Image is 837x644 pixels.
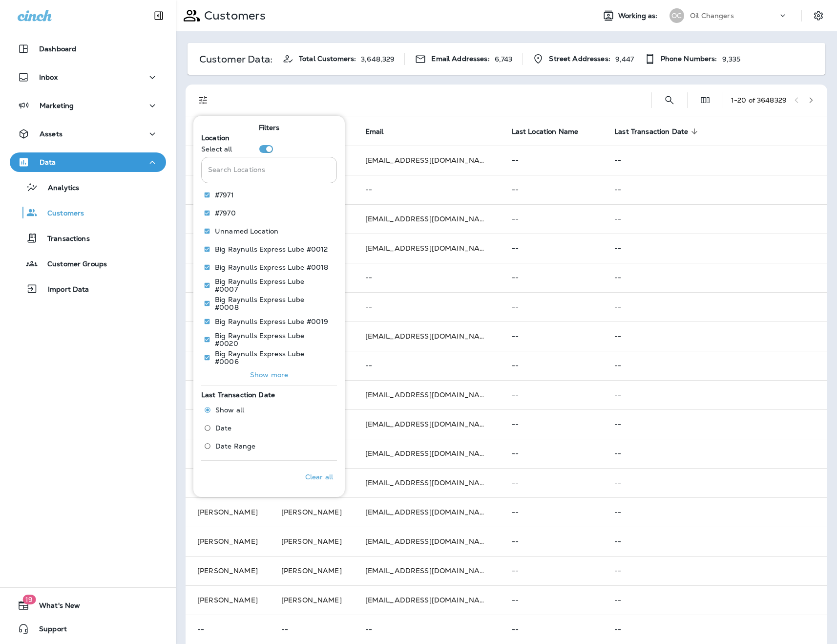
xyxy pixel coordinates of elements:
[614,450,816,457] p: --
[186,556,270,585] td: [PERSON_NAME]
[354,585,500,615] td: [EMAIL_ADDRESS][DOMAIN_NAME]
[186,204,270,234] td: Lachel
[10,39,166,59] button: Dashboard
[10,279,166,299] button: Import Data
[270,527,354,556] td: [PERSON_NAME]
[199,55,272,63] p: Customer Data:
[365,128,384,136] span: Email
[354,556,500,585] td: [EMAIL_ADDRESS][DOMAIN_NAME]
[365,127,397,136] span: Email
[29,625,67,637] span: Support
[40,102,74,109] p: Marketing
[614,567,816,575] p: --
[259,124,280,132] span: Filters
[22,595,36,604] span: 19
[10,253,166,274] button: Customer Groups
[614,332,816,340] p: --
[695,90,715,110] button: Edit Fields
[215,278,329,293] p: Big Raynulls Express Lube #0007
[661,55,717,63] span: Phone Numbers:
[365,186,488,193] p: --
[215,245,328,253] p: Big Raynulls Express Lube #0012
[512,303,591,311] p: --
[186,175,270,204] td: [PERSON_NAME]
[614,186,816,193] p: --
[670,8,684,23] div: OC
[614,537,816,545] p: --
[10,228,166,248] button: Transactions
[215,350,329,365] p: Big Raynulls Express Lube #0006
[660,90,679,110] button: Search Customers
[614,625,816,633] p: --
[10,202,166,223] button: Customers
[512,479,591,487] p: --
[305,473,333,481] p: Clear all
[215,227,278,235] p: Unnamed Location
[614,508,816,516] p: --
[193,110,345,497] div: Filters
[299,55,356,63] span: Total Customers:
[270,497,354,527] td: [PERSON_NAME]
[361,55,395,63] p: 3,648,329
[10,619,166,639] button: Support
[215,332,329,347] p: Big Raynulls Express Lube #0020
[512,332,591,340] p: --
[614,128,688,136] span: Last Transaction Date
[512,274,591,281] p: --
[614,479,816,487] p: --
[354,409,500,439] td: [EMAIL_ADDRESS][DOMAIN_NAME]
[614,127,701,136] span: Last Transaction Date
[354,204,500,234] td: [EMAIL_ADDRESS][DOMAIN_NAME]
[215,318,328,325] p: Big Raynulls Express Lube #0019
[354,468,500,497] td: [EMAIL_ADDRESS][DOMAIN_NAME]
[690,12,734,20] p: Oil Changers
[39,73,58,81] p: Inbox
[10,177,166,197] button: Analytics
[201,390,275,399] span: Last Transaction Date
[354,497,500,527] td: [EMAIL_ADDRESS][DOMAIN_NAME]
[38,235,90,244] p: Transactions
[512,537,591,545] p: --
[614,244,816,252] p: --
[186,468,270,497] td: [PERSON_NAME]
[512,156,591,164] p: --
[365,625,488,633] p: --
[614,156,816,164] p: --
[10,124,166,144] button: Assets
[10,152,166,172] button: Data
[39,45,76,53] p: Dashboard
[810,7,827,24] button: Settings
[512,567,591,575] p: --
[512,596,591,604] p: --
[215,191,234,199] p: #7971
[186,497,270,527] td: [PERSON_NAME]
[301,465,337,489] button: Clear all
[512,420,591,428] p: --
[614,303,816,311] p: --
[614,391,816,399] p: --
[145,6,172,25] button: Collapse Sidebar
[186,263,270,292] td: [PERSON_NAME]
[365,303,488,311] p: --
[731,96,787,104] div: 1 - 20 of 3648329
[281,625,342,633] p: --
[618,12,660,20] span: Working as:
[354,439,500,468] td: [EMAIL_ADDRESS][DOMAIN_NAME]
[722,55,741,63] p: 9,335
[186,292,270,322] td: Burns
[38,209,84,218] p: Customers
[40,158,56,166] p: Data
[200,8,266,23] p: Customers
[10,67,166,87] button: Inbox
[512,127,591,136] span: Last Location Name
[615,55,634,63] p: 9,447
[29,601,80,613] span: What's New
[186,322,270,351] td: [PERSON_NAME]
[38,184,79,193] p: Analytics
[354,527,500,556] td: [EMAIL_ADDRESS][DOMAIN_NAME]
[365,274,488,281] p: --
[512,508,591,516] p: --
[215,296,329,311] p: Big Raynulls Express Lube #0008
[10,96,166,115] button: Marketing
[201,133,230,142] span: Location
